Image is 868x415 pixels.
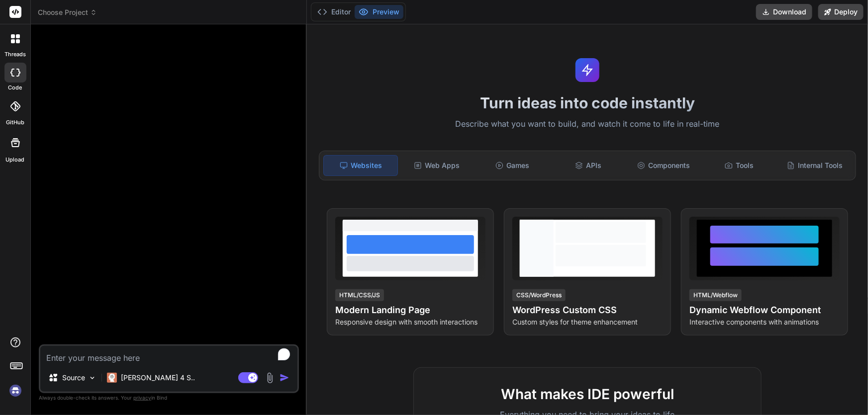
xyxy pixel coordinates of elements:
p: Responsive design with smooth interactions [335,317,485,327]
img: signin [7,382,24,399]
label: GitHub [6,118,24,127]
div: APIs [551,155,625,176]
img: Claude 4 Sonnet [107,373,117,383]
p: [PERSON_NAME] 4 S.. [121,373,195,383]
div: Games [476,155,549,176]
p: Source [62,373,85,383]
div: Tools [702,155,776,176]
span: Choose Project [38,7,97,17]
img: attachment [264,372,276,384]
div: Components [627,155,700,176]
textarea: To enrich screen reader interactions, please activate Accessibility in Grammarly extension settings [40,346,297,364]
p: Interactive components with animations [689,317,840,327]
button: Preview [355,5,403,19]
button: Editor [313,5,355,19]
label: Upload [6,156,25,164]
p: Describe what you want to build, and watch it come to life in real-time [313,118,862,131]
div: Internal Tools [778,155,852,176]
span: privacy [133,395,151,401]
div: HTML/CSS/JS [335,289,384,301]
h1: Turn ideas into code instantly [313,94,862,112]
h4: Dynamic Webflow Component [689,303,840,317]
div: CSS/WordPress [512,289,566,301]
img: Pick Models [88,374,96,382]
h4: Modern Landing Page [335,303,485,317]
button: Download [756,4,812,20]
img: icon [280,373,289,383]
p: Always double-check its answers. Your in Bind [39,393,299,403]
h4: WordPress Custom CSS [512,303,663,317]
p: Custom styles for theme enhancement [512,317,663,327]
label: code [8,83,22,92]
h2: What makes IDE powerful [430,384,745,405]
label: threads [4,50,26,59]
div: Websites [323,155,398,176]
div: HTML/Webflow [689,289,742,301]
div: Web Apps [400,155,474,176]
button: Deploy [818,4,864,20]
